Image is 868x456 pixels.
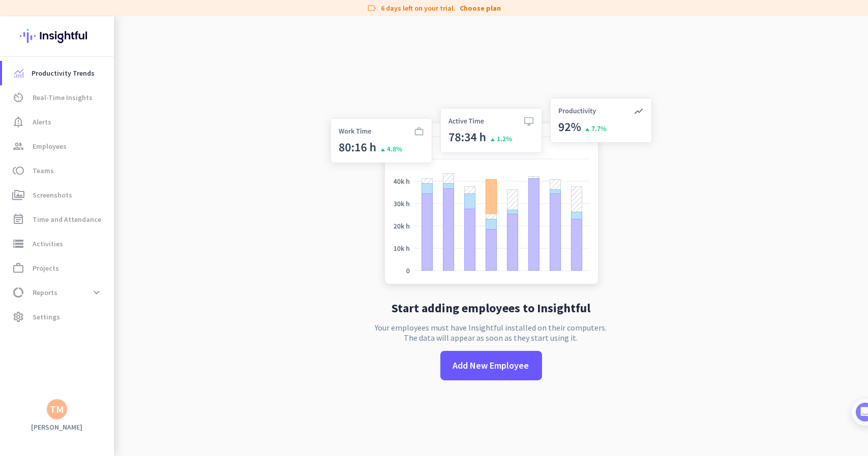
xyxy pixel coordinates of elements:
span: Alerts [33,116,51,128]
a: work_outlineProjects [2,256,114,280]
span: Productivity Trends [32,67,95,79]
i: av_timer [12,91,24,104]
span: Messages [59,342,94,349]
img: Profile image for Tamara [36,106,52,122]
button: Help [102,317,153,357]
div: 🎊 Welcome to Insightful! 🎊 [14,39,189,76]
div: Show me how [39,236,177,265]
a: settingsSettings [2,305,114,329]
img: menu-item [14,69,23,78]
span: Settings [33,311,60,323]
button: Messages [51,317,102,357]
a: tollTeams [2,158,114,183]
div: You're just a few steps away from completing the essential app setup [14,76,189,100]
a: perm_mediaScreenshots [2,183,114,207]
i: storage [12,238,24,250]
div: 1Add employees [19,173,185,189]
button: Add New Employee [440,351,542,380]
i: label [367,3,377,13]
span: Add New Employee [453,359,529,372]
i: data_usage [12,286,24,299]
span: Teams [33,165,54,177]
h1: Tasks [86,5,119,22]
a: menu-itemProductivity Trends [2,61,114,85]
div: Add employees [39,177,172,187]
button: Mark as completed [39,285,117,296]
i: notification_important [12,116,24,128]
a: notification_importantAlerts [2,110,114,134]
a: av_timerReal-Time Insights [2,85,114,110]
a: data_usageReportsexpand_more [2,280,114,305]
div: [PERSON_NAME] from Insightful [56,109,167,119]
p: Your employees must have Insightful installed on their computers. The data will appear as soon as... [375,322,607,343]
p: About 10 minutes [130,134,193,144]
img: no-search-results [323,92,660,294]
a: Show me how [39,244,111,265]
div: Close [178,4,197,22]
div: It's time to add your employees! This is crucial since Insightful will start collecting their act... [39,193,177,236]
span: Employees [33,140,67,152]
img: Insightful logo [20,16,94,56]
i: event_note [12,213,24,225]
a: storageActivities [2,232,114,256]
span: Tasks [167,342,189,349]
span: Help [119,342,135,349]
div: TM [50,404,64,414]
i: perm_media [12,189,24,201]
i: toll [12,165,24,177]
button: expand_more [87,283,106,302]
h2: Start adding employees to Insightful [392,302,590,314]
p: 4 steps [10,134,36,144]
span: Reports [33,286,57,299]
button: Tasks [153,317,203,357]
span: Home [15,342,36,349]
i: settings [12,311,24,323]
span: Projects [33,262,59,274]
a: groupEmployees [2,134,114,158]
span: Time and Attendance [33,213,101,225]
a: Choose plan [460,3,501,13]
a: event_noteTime and Attendance [2,207,114,232]
span: Real-Time Insights [33,91,93,104]
i: group [12,140,24,152]
i: work_outline [12,262,24,274]
span: Activities [33,238,63,250]
span: Screenshots [33,189,72,201]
